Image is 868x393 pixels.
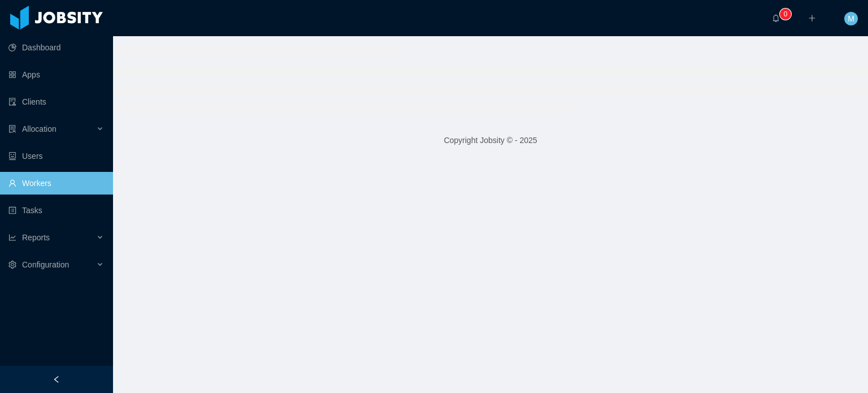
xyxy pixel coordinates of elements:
[808,14,816,22] i: icon: plus
[772,14,780,22] i: icon: bell
[8,145,104,167] a: icon: robotUsers
[780,8,791,20] sup: 0
[8,172,104,195] a: icon: userWorkers
[8,261,16,269] i: icon: setting
[22,124,57,133] span: Allocation
[8,63,104,86] a: icon: appstoreApps
[8,90,104,113] a: icon: auditClients
[8,125,16,133] i: icon: solution
[22,260,69,269] span: Configuration
[22,233,50,242] span: Reports
[113,121,868,160] footer: Copyright Jobsity © - 2025
[8,199,104,222] a: icon: profileTasks
[848,12,854,25] span: M
[8,36,104,59] a: icon: pie-chartDashboard
[8,234,16,241] i: icon: line-chart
